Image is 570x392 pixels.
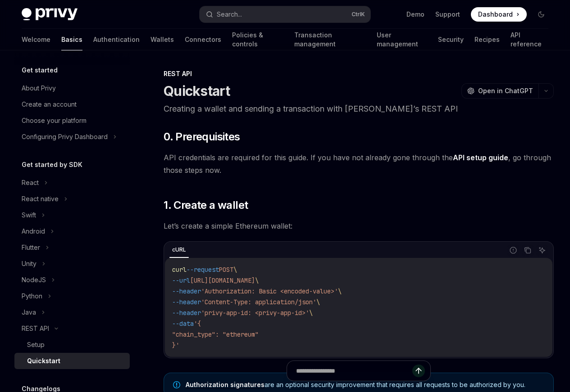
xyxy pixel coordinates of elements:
span: Ctrl K [351,11,365,18]
a: Transaction management [294,29,365,50]
div: Android [22,226,45,237]
span: --data [172,320,194,328]
button: Toggle dark mode [534,7,548,22]
div: Setup [27,339,45,350]
a: About Privy [14,80,130,96]
span: 'Authorization: Basic <encoded-value>' [201,287,338,295]
div: React [22,177,39,188]
button: Search...CtrlK [200,6,370,23]
button: Send message [412,365,425,377]
a: Dashboard [471,7,527,22]
a: Basics [61,29,82,50]
img: dark logo [22,8,78,21]
span: \ [316,298,320,306]
a: User management [377,29,428,50]
span: 'privy-app-id: <privy-app-id>' [201,309,309,317]
span: Open in ChatGPT [478,86,533,95]
span: 1. Create a wallet [164,198,248,212]
div: Create an account [22,99,77,110]
div: React native [22,194,59,204]
div: Swift [22,210,36,221]
span: \ [233,266,237,274]
span: --request [187,266,219,274]
a: Quickstart [14,353,130,369]
div: Java [22,307,36,318]
span: POST [219,266,233,274]
span: Dashboard [478,10,513,19]
span: '{ [194,320,201,328]
a: Authentication [93,29,140,50]
div: Flutter [22,242,40,253]
a: Support [435,10,460,19]
span: --header [172,309,201,317]
h5: Get started [22,65,58,76]
span: curl [172,266,187,274]
span: --header [172,287,201,295]
a: Setup [14,337,130,353]
span: \ [255,276,259,284]
span: 'Content-Type: application/json' [201,298,316,306]
h1: Quickstart [164,83,230,99]
div: REST API [164,69,554,78]
h5: Get started by SDK [22,159,82,170]
a: Demo [406,10,424,19]
span: \ [338,287,342,295]
div: Unity [22,258,36,269]
span: API credentials are required for this guide. If you have not already gone through the , go throug... [164,151,554,176]
span: --url [172,276,190,284]
div: Configuring Privy Dashboard [22,131,108,142]
span: "chain_type": "ethereum" [172,330,259,338]
div: About Privy [22,83,56,94]
span: \ [309,309,313,317]
button: Report incorrect code [507,244,519,256]
span: }' [172,341,179,349]
a: Wallets [150,29,174,50]
a: API setup guide [453,153,508,162]
a: Create an account [14,96,130,113]
span: Let’s create a simple Ethereum wallet: [164,220,554,232]
button: Open in ChatGPT [461,83,538,99]
a: API reference [511,29,548,50]
div: Choose your platform [22,115,87,126]
a: Connectors [185,29,221,50]
span: --header [172,298,201,306]
div: NodeJS [22,275,46,285]
a: Policies & controls [232,29,283,50]
div: Search... [217,9,242,20]
span: [URL][DOMAIN_NAME] [190,276,255,284]
button: Copy the contents from the code block [522,244,534,256]
div: Python [22,291,42,302]
button: Ask AI [536,244,548,256]
a: Recipes [474,29,500,50]
p: Creating a wallet and sending a transaction with [PERSON_NAME]’s REST API [164,103,554,115]
a: Welcome [22,29,50,50]
a: Security [438,29,464,50]
div: REST API [22,323,49,334]
a: Choose your platform [14,113,130,129]
div: Quickstart [27,356,60,366]
div: cURL [169,244,189,255]
span: 0. Prerequisites [164,130,240,144]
